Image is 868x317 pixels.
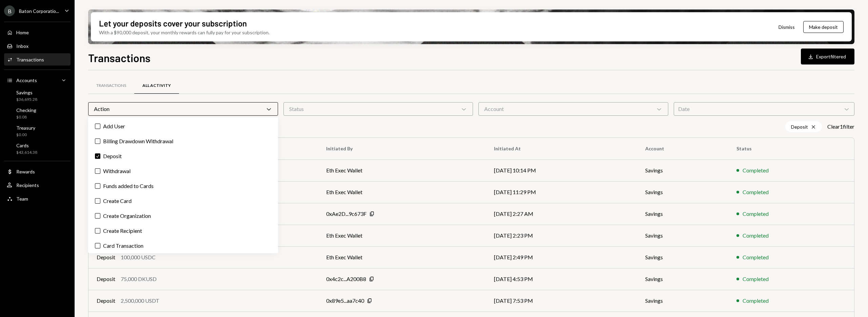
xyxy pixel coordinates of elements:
a: Checking$0.08 [4,105,71,122]
div: Recipients [16,182,39,188]
div: 0x4c2c...A200B8 [326,275,366,283]
div: Completed [743,297,769,305]
div: Transactions [16,57,44,62]
a: Rewards [4,165,71,178]
td: Savings [637,181,729,203]
label: Card Transaction [91,240,275,252]
div: $36,695.28 [16,97,37,102]
label: Deposit [91,150,275,162]
div: $0.00 [16,132,35,138]
div: Deposit [97,297,115,305]
td: [DATE] 4:53 PM [486,268,637,290]
div: 0xAe2D...9c673F [326,210,367,218]
button: Make deposit [803,21,844,33]
label: Create Organization [91,210,275,222]
a: Transactions [4,53,71,66]
div: Accounts [16,77,37,83]
div: Completed [743,275,769,283]
button: Dismiss [770,19,803,35]
td: Savings [637,225,729,246]
div: Transactions [96,83,126,89]
div: Deposit [785,121,822,132]
div: Team [16,196,28,202]
td: Eth Exec Wallet [318,181,486,203]
h1: Transactions [88,51,151,64]
td: [DATE] 2:23 PM [486,225,637,246]
a: All Activity [134,77,179,94]
div: Deposit [97,275,115,283]
div: $43,614.38 [16,150,37,155]
div: 2,500,000 USDT [121,297,159,305]
button: Create Recipient [95,228,100,234]
div: 0x89e5...aa7c40 [326,297,364,305]
div: All Activity [142,83,171,89]
th: Initiated By [318,138,486,160]
button: Withdrawal [95,168,100,174]
th: Account [637,138,729,160]
a: Accounts [4,74,71,86]
button: Billing Drawdown Withdrawal [95,138,100,144]
div: B [4,5,15,16]
th: Initiated At [486,138,637,160]
div: Account [478,102,668,116]
div: Completed [743,166,769,174]
label: Add User [91,120,275,132]
a: Cards$43,614.38 [4,141,71,157]
button: Exportfiltered [801,49,854,64]
label: Funds added to Cards [91,180,275,192]
div: Baton Corporatio... [19,8,59,14]
div: Treasury [16,125,35,131]
a: Inbox [4,40,71,52]
div: Date [674,102,855,116]
div: $0.08 [16,114,36,120]
td: Eth Exec Wallet [318,225,486,246]
div: Action [88,102,278,116]
div: Deposit [97,253,115,261]
td: [DATE] 7:53 PM [486,290,637,312]
div: With a $90,000 deposit, your monthly rewards can fully pay for your subscription. [99,29,270,36]
td: Savings [637,160,729,181]
td: Eth Exec Wallet [318,160,486,181]
div: Cards [16,143,37,148]
a: Transactions [88,77,134,94]
button: Deposit [95,153,100,159]
a: Savings$36,695.28 [4,88,71,104]
label: Create Recipient [91,225,275,237]
div: Home [16,30,29,35]
a: Home [4,26,71,38]
button: Create Card [95,198,100,204]
div: 100,000 USDC [121,253,156,261]
div: Completed [743,210,769,218]
td: Savings [637,290,729,312]
label: Withdrawal [91,165,275,177]
td: [DATE] 11:29 PM [486,181,637,203]
td: Eth Exec Wallet [318,246,486,268]
button: Add User [95,124,100,129]
div: Checking [16,107,36,113]
button: Card Transaction [95,243,100,248]
td: Savings [637,268,729,290]
div: Completed [743,188,769,196]
button: Create Organization [95,213,100,219]
td: [DATE] 10:14 PM [486,160,637,181]
td: [DATE] 2:49 PM [486,246,637,268]
div: Inbox [16,43,28,49]
a: Treasury$0.00 [4,123,71,139]
div: Status [283,102,473,116]
div: Rewards [16,169,35,174]
div: Completed [743,253,769,261]
div: 75,000 DKUSD [121,275,157,283]
button: Clear1filter [827,123,854,130]
label: Billing Drawdown Withdrawal [91,135,275,147]
label: Create Card [91,195,275,207]
td: Savings [637,203,729,225]
td: [DATE] 2:27 AM [486,203,637,225]
a: Recipients [4,179,71,191]
div: Completed [743,231,769,240]
a: Team [4,192,71,205]
button: Funds added to Cards [95,183,100,189]
th: Status [728,138,854,160]
td: Savings [637,246,729,268]
div: Savings [16,90,37,95]
div: Let your deposits cover your subscription [99,18,247,29]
